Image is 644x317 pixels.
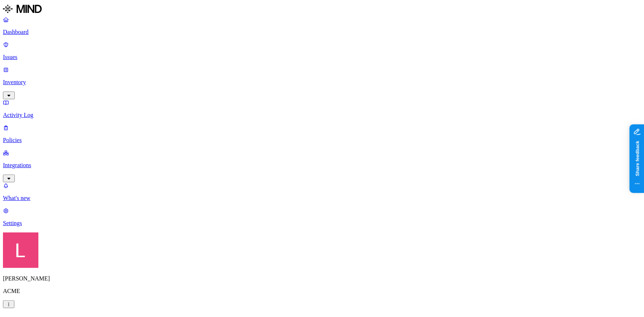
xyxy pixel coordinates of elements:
img: Landen Brown [3,232,38,268]
img: MIND [3,3,42,15]
a: Issues [3,41,641,61]
p: Issues [3,54,641,61]
a: Settings [3,207,641,227]
a: Integrations [3,149,641,181]
p: Integrations [3,162,641,169]
a: Dashboard [3,16,641,35]
p: Dashboard [3,29,641,35]
a: Inventory [3,66,641,98]
p: What's new [3,195,641,201]
a: What's new [3,182,641,201]
p: Activity Log [3,112,641,118]
p: Inventory [3,79,641,86]
p: Settings [3,220,641,227]
a: Policies [3,124,641,144]
p: ACME [3,288,641,294]
a: Activity Log [3,99,641,118]
a: MIND [3,3,641,16]
p: Policies [3,137,641,144]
